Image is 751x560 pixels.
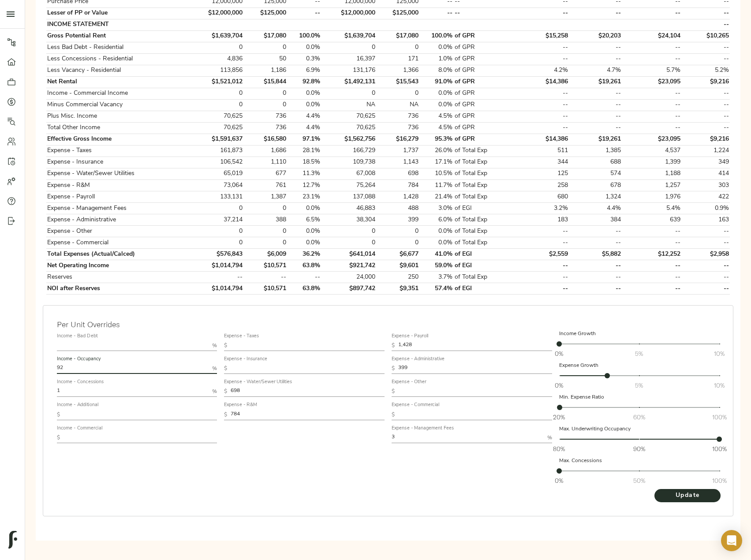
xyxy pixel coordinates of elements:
td: -- [569,226,622,237]
td: of GPR [454,42,512,53]
td: -- [622,122,682,134]
td: -- [287,7,321,19]
td: 1,366 [376,65,420,76]
td: 0.0% [420,88,454,99]
td: 1,188 [622,168,682,179]
td: $125,000 [243,7,287,19]
td: 70,625 [191,111,244,122]
td: 677 [243,168,287,179]
td: 384 [569,214,622,226]
td: 75,264 [321,180,376,191]
label: Expense - Payroll [392,334,428,339]
td: $15,258 [512,30,569,42]
td: 784 [376,180,420,191]
label: Expense - Water/Sewer Utilities [224,380,292,385]
td: Less Concessions - Residential [46,53,191,65]
td: Expense - Insurance [46,157,191,168]
td: $9,216 [682,134,730,145]
td: 4,836 [191,53,244,65]
td: of GPR [454,53,512,65]
span: 0% [555,381,563,390]
td: 4.5% [420,111,454,122]
td: of Total Exp [454,145,512,157]
td: $9,216 [682,76,730,88]
td: 36.2% [287,249,321,260]
label: Income - Concessions [57,380,104,385]
td: 0 [191,42,244,53]
td: 6.5% [287,214,321,226]
td: $17,080 [243,30,287,42]
td: 1,399 [622,157,682,168]
td: $15,844 [243,76,287,88]
span: 100% [712,476,727,485]
td: 0 [321,42,376,53]
td: -- [622,226,682,237]
td: Effective Gross Income [46,134,191,145]
td: 4.7% [569,65,622,76]
td: 3.0% [420,203,454,214]
td: NA [376,99,420,111]
td: Expense - Other [46,226,191,237]
td: -- [622,99,682,111]
td: of EGI [454,249,512,260]
td: 761 [243,180,287,191]
td: $23,095 [622,76,682,88]
td: Expense - Water/Sewer Utilities [46,168,191,179]
span: 0% [555,476,563,485]
td: -- [622,53,682,65]
td: 4.4% [569,203,622,214]
td: 161,873 [191,145,244,157]
td: Expense - Commercial [46,237,191,249]
td: 574 [569,168,622,179]
td: of Total Exp [454,180,512,191]
td: 414 [682,168,730,179]
td: 0.3% [287,53,321,65]
td: 37,214 [191,214,244,226]
td: 344 [512,157,569,168]
td: of GPR [454,122,512,134]
td: 91.0% [420,76,454,88]
td: 0.0% [420,237,454,249]
label: Income - Occupancy [57,357,101,362]
td: 1,257 [622,180,682,191]
td: 1,186 [243,65,287,76]
td: 0 [376,226,420,237]
label: Income - Additional [57,403,98,408]
td: 95.3% [420,134,454,145]
td: Net Rental [46,76,191,88]
td: 133,131 [191,191,244,203]
td: $16,580 [243,134,287,145]
td: 109,738 [321,157,376,168]
td: 0.0% [420,99,454,111]
td: $1,521,012 [191,76,244,88]
td: 70,625 [321,122,376,134]
td: of Total Exp [454,168,512,179]
td: -- [569,88,622,99]
td: 106,542 [191,157,244,168]
td: 4.4% [287,122,321,134]
label: Income - Bad Debt [57,334,97,339]
td: -- [569,99,622,111]
td: $576,843 [191,249,244,260]
span: 5% [635,349,643,358]
td: $1,639,704 [321,30,376,42]
td: 399 [376,214,420,226]
td: 183 [512,214,569,226]
td: -- [682,122,730,134]
td: -- [682,42,730,53]
td: 680 [512,191,569,203]
td: 4.4% [287,111,321,122]
td: 46,883 [321,203,376,214]
td: $14,386 [512,76,569,88]
td: -- [622,7,682,19]
td: Net Operating Income [46,260,191,272]
td: -- [569,42,622,53]
td: -- [682,99,730,111]
td: $2,958 [682,249,730,260]
td: 422 [682,191,730,203]
span: 0% [555,349,563,358]
td: 0 [376,237,420,249]
td: Expense - Administrative [46,214,191,226]
td: -- [512,226,569,237]
td: 10.5% [420,168,454,179]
